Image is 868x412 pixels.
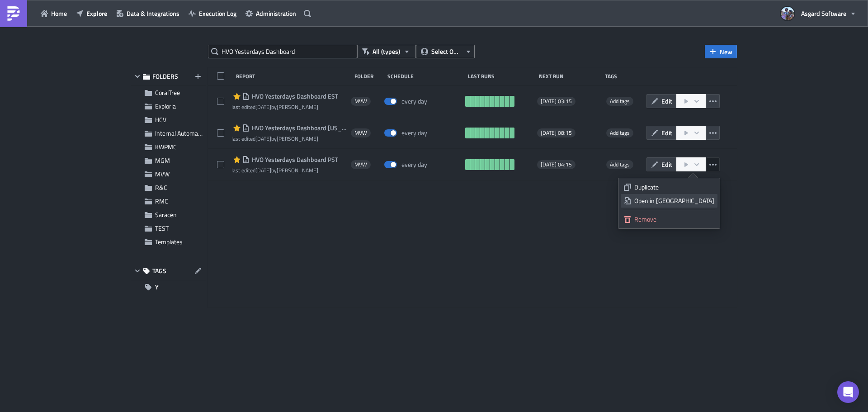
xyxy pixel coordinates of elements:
[606,97,633,106] span: Add tags
[720,47,732,57] span: New
[250,92,338,100] span: HVO Yesterdays Dashboard EST
[634,183,714,192] div: Duplicate
[646,126,677,140] button: Edit
[646,157,677,171] button: Edit
[387,73,463,80] div: Schedule
[152,72,178,81] span: FOLDERS
[155,128,208,138] span: Internal Automation
[256,9,296,18] span: Administration
[401,97,427,105] div: every day
[36,6,71,20] button: Home
[837,381,859,403] div: Open Intercom Messenger
[354,129,367,137] span: MVW
[155,223,169,233] span: TEST
[801,9,846,18] span: Asgard Software
[605,73,643,80] div: Tags
[255,103,271,111] time: 2025-04-16T18:05:53Z
[775,4,861,24] button: Asgard Software
[127,9,179,18] span: Data & Integrations
[6,6,21,21] img: PushMetrics
[661,128,672,137] span: Edit
[231,167,338,174] div: last edited by [PERSON_NAME]
[199,9,236,18] span: Execution Log
[610,160,630,169] span: Add tags
[610,97,630,105] span: Add tags
[354,98,367,105] span: MVW
[661,160,672,169] span: Edit
[354,73,383,80] div: Folder
[255,166,271,175] time: 2025-04-16T18:11:12Z
[610,128,630,137] span: Add tags
[606,160,633,169] span: Add tags
[401,129,427,137] div: every day
[155,237,183,246] span: Templates
[401,161,427,169] div: every day
[184,6,241,20] button: Execution Log
[155,210,177,219] span: Saracen
[541,98,572,105] span: [DATE] 03:15
[373,47,400,57] span: All (types)
[155,280,159,294] span: Y
[357,45,416,58] button: All (types)
[661,96,672,106] span: Edit
[241,6,301,20] button: Administration
[236,73,350,80] div: Report
[354,161,367,168] span: MVW
[541,161,572,168] span: [DATE] 04:15
[155,88,180,97] span: CoralTree
[155,101,176,111] span: Exploria
[416,45,475,58] button: Select Owner
[646,94,677,108] button: Edit
[155,156,170,165] span: MGM
[152,267,166,275] span: TAGS
[155,183,167,192] span: R&C
[231,104,338,110] div: last edited by [PERSON_NAME]
[112,6,184,20] button: Data & Integrations
[155,196,168,206] span: RMC
[208,45,357,58] input: Search Reports
[780,6,795,21] img: Avatar
[705,45,737,58] button: New
[539,73,601,80] div: Next Run
[71,6,112,20] button: Explore
[250,156,338,164] span: HVO Yesterdays Dashboard PST
[250,124,346,132] span: HVO Yesterdays Dashboard Hawaii
[541,129,572,137] span: [DATE] 08:15
[606,128,633,137] span: Add tags
[51,9,67,18] span: Home
[634,215,714,224] div: Remove
[131,280,206,294] button: Y
[634,196,714,205] div: Open in [GEOGRAPHIC_DATA]
[231,135,346,142] div: last edited by [PERSON_NAME]
[155,115,166,124] span: HCV
[468,73,534,80] div: Last Runs
[86,9,107,18] span: Explore
[255,134,271,143] time: 2025-04-16T18:13:20Z
[155,142,177,152] span: KWPMC
[155,169,170,179] span: MVW
[431,47,462,57] span: Select Owner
